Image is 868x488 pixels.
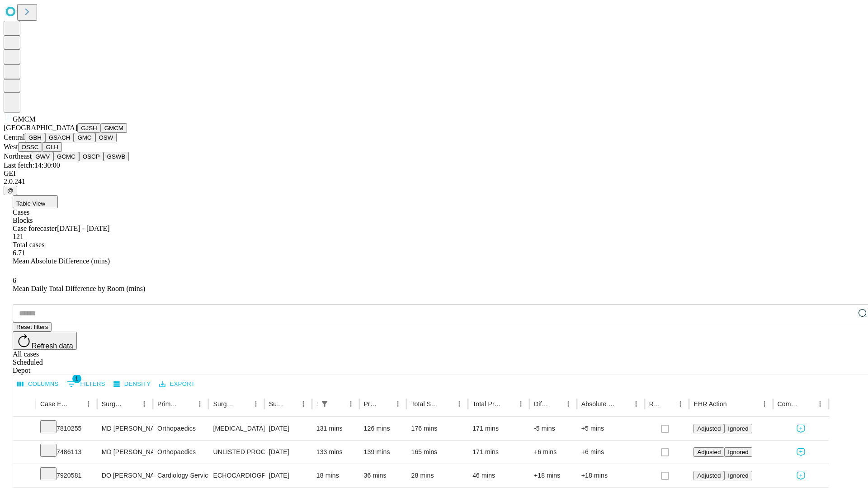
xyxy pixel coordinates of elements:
[693,447,724,457] button: Adjusted
[157,400,180,408] div: Primary Service
[101,123,127,133] button: GMCM
[411,441,463,464] div: 165 mins
[534,464,572,487] div: +18 mins
[534,441,572,464] div: +6 mins
[332,398,344,410] button: Sort
[250,398,262,410] button: Menu
[392,398,404,410] button: Menu
[758,398,771,410] button: Menu
[157,441,204,464] div: Orthopaedics
[581,441,640,464] div: +6 mins
[13,249,25,257] span: 6.71
[697,472,721,479] span: Adjusted
[364,400,378,408] div: Predicted In Room Duration
[316,441,355,464] div: 133 mins
[728,449,748,455] span: Ignored
[74,133,95,142] button: GMC
[102,417,148,440] div: MD [PERSON_NAME] [PERSON_NAME]
[649,400,661,408] div: Resolved in EHR
[102,441,148,464] div: MD [PERSON_NAME] [PERSON_NAME]
[502,398,514,410] button: Sort
[193,398,206,410] button: Menu
[630,398,642,410] button: Menu
[318,398,331,410] div: 1 active filter
[693,400,726,408] div: EHR Action
[57,225,109,232] span: [DATE] - [DATE]
[13,277,16,284] span: 6
[4,143,18,150] span: West
[269,417,307,440] div: [DATE]
[13,225,57,232] span: Case forecaster
[181,398,193,410] button: Sort
[40,400,69,408] div: Case Epic Id
[13,285,145,292] span: Mean Daily Total Difference by Room (mins)
[472,464,525,487] div: 46 mins
[411,417,463,440] div: 176 mins
[269,441,307,464] div: [DATE]
[284,398,297,410] button: Sort
[562,398,575,410] button: Menu
[40,441,93,464] div: 7486113
[237,398,250,410] button: Sort
[4,161,60,169] span: Last fetch: 14:30:00
[4,169,864,178] div: GEI
[213,441,259,464] div: UNLISTED PROCEDURE PELVIS OR HIP JOINT
[472,400,501,408] div: Total Predicted Duration
[18,142,42,152] button: OSSC
[316,417,355,440] div: 131 mins
[269,400,283,408] div: Surgery Date
[411,464,463,487] div: 28 mins
[728,398,741,410] button: Sort
[16,200,45,207] span: Table View
[125,398,138,410] button: Sort
[70,398,82,410] button: Sort
[364,441,402,464] div: 139 mins
[213,464,259,487] div: ECHOCARDIOGRAPHY, TRANSESOPHAGEAL; INCLUDING PROBE PLACEMENT, IMAGE ACQUISITION, INTERPRETATION A...
[316,400,317,408] div: Scheduled In Room Duration
[4,124,77,131] span: [GEOGRAPHIC_DATA]
[72,374,81,383] span: 1
[42,142,61,152] button: GLH
[77,123,101,133] button: GJSH
[724,447,752,457] button: Ignored
[32,342,73,350] span: Refresh data
[472,441,525,464] div: 171 mins
[138,398,151,410] button: Menu
[82,398,95,410] button: Menu
[45,133,74,142] button: GSACH
[13,233,24,240] span: 121
[18,421,31,437] button: Expand
[534,400,548,408] div: Difference
[549,398,562,410] button: Sort
[157,377,197,391] button: Export
[440,398,453,410] button: Sort
[102,464,148,487] div: DO [PERSON_NAME] [PERSON_NAME]
[13,241,44,249] span: Total cases
[411,400,439,408] div: Total Scheduled Duration
[13,115,36,123] span: GMCM
[316,464,355,487] div: 18 mins
[697,425,721,432] span: Adjusted
[379,398,392,410] button: Sort
[344,398,357,410] button: Menu
[25,133,45,142] button: GBH
[95,133,117,142] button: OSW
[581,417,640,440] div: +5 mins
[15,377,61,391] button: Select columns
[801,398,814,410] button: Sort
[693,471,724,480] button: Adjusted
[4,133,25,141] span: Central
[65,377,108,391] button: Show filters
[18,468,31,484] button: Expand
[297,398,310,410] button: Menu
[693,424,724,433] button: Adjusted
[814,398,826,410] button: Menu
[40,464,93,487] div: 7920581
[581,400,616,408] div: Absolute Difference
[364,417,402,440] div: 126 mins
[213,400,236,408] div: Surgery Name
[13,322,52,332] button: Reset filters
[453,398,466,410] button: Menu
[18,445,31,460] button: Expand
[514,398,527,410] button: Menu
